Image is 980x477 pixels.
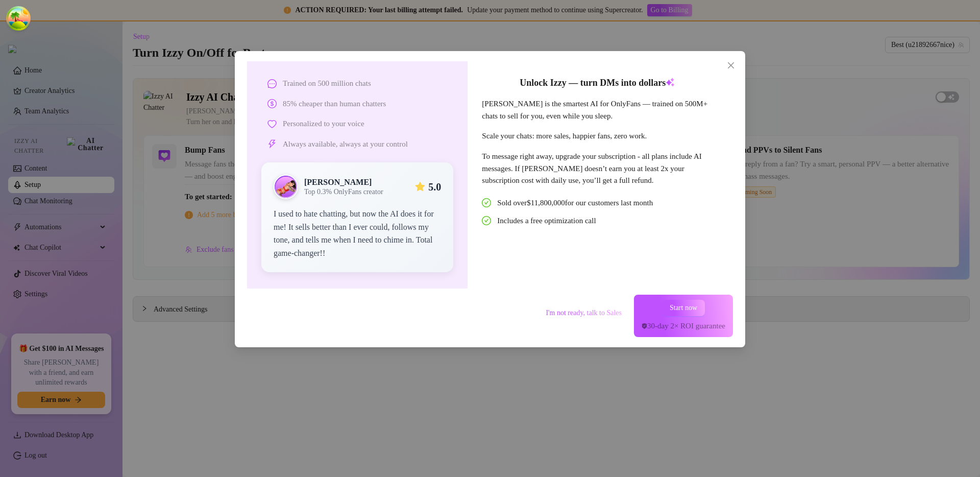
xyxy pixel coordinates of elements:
span: I'm not ready, talk to Sales [546,309,622,317]
span: star [415,182,425,192]
button: I'm not ready, talk to Sales [537,305,630,321]
img: public [275,176,297,198]
span: Start now [670,304,697,312]
span: dollar [267,99,277,108]
button: Start now [662,300,705,316]
span: Top 0.3% OnlyFans creator [304,188,383,197]
button: Start nowsafety-certificate30‑day 2× ROI guarantee [634,295,733,338]
span: check-circle [482,216,491,225]
span: Personalized to your voice [283,118,364,130]
div: Scale your chats: more sales, happier fans, zero work. [482,130,713,142]
span: 85% cheaper than human chatters [283,98,386,110]
span: thunderbolt [267,139,277,149]
div: [PERSON_NAME] is the smartest AI for OnlyFans — trained on 500M+ chats to sell for you, even whil... [482,98,713,122]
span: check-circle [482,198,491,207]
span: Close [723,61,739,69]
span: message [267,79,277,88]
div: To message right away, upgrade your subscription - all plans include AI messages. If [PERSON_NAME... [482,151,713,187]
button: Open Tanstack query devtools [8,8,29,29]
span: Sold over $11,800,000 for our customers last month [497,197,653,209]
div: I used to hate chatting, but now the AI does it for me! It sells better than I ever could, follow... [274,207,441,259]
span: heart [267,120,277,129]
span: close [727,61,735,69]
span: Includes a free optimization call [497,215,596,227]
span: 30‑day 2× ROI guarantee [642,322,725,330]
span: safety-certificate [642,323,647,329]
button: Close [723,57,739,74]
strong: Unlock Izzy — turn DMs into dollars [520,78,675,88]
strong: 5.0 [428,181,441,193]
strong: [PERSON_NAME] [304,178,372,186]
span: Always available, always at your control [283,138,408,151]
span: Trained on 500 million chats [283,78,371,90]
